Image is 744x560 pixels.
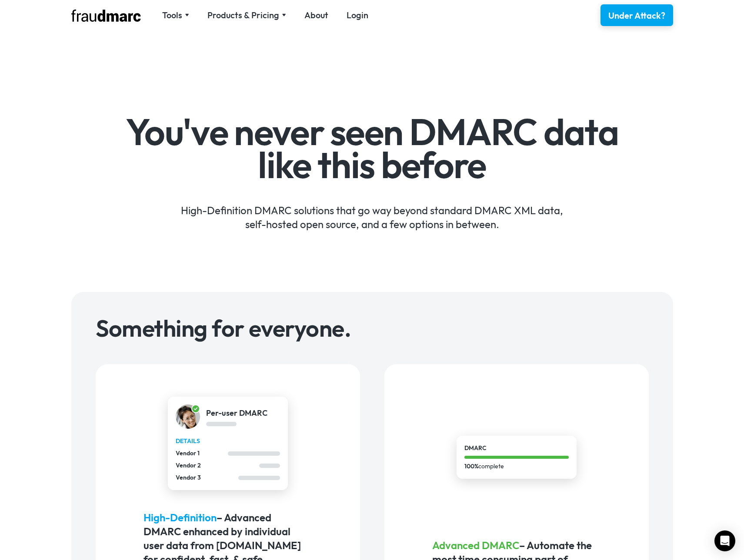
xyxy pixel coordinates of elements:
[96,316,649,340] h3: Something for everyone.
[206,408,267,419] div: Per-user DMARC
[608,10,665,22] div: Under Attack?
[176,449,228,458] div: Vendor 1
[304,9,328,21] a: About
[464,462,478,470] strong: 100%
[176,461,259,470] div: Vendor 2
[464,444,569,453] div: DMARC
[601,4,673,26] a: Under Attack?
[207,9,279,21] div: Products & Pricing
[176,437,280,446] div: details
[120,116,624,181] h1: You've never seen DMARC data like this before
[162,9,189,21] div: Tools
[120,190,624,231] div: High-Definition DMARC solutions that go way beyond standard DMARC XML data, self-hosted open sour...
[176,473,238,482] div: Vendor 3
[714,530,735,551] div: Open Intercom Messenger
[162,9,182,21] div: Tools
[432,539,519,552] span: Advanced DMARC
[464,462,569,471] div: complete
[143,511,217,524] span: High-Definition
[347,9,368,21] a: Login
[207,9,286,21] div: Products & Pricing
